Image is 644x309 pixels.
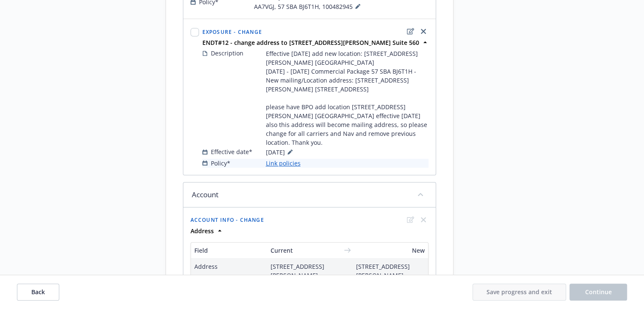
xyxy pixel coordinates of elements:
span: [STREET_ADDRESS][PERSON_NAME] [STREET_ADDRESS] [271,262,339,289]
strong: ENDT#12 - change address to [STREET_ADDRESS][PERSON_NAME] Suite 560 [202,39,419,47]
span: Policy* [211,159,230,168]
strong: Address [191,227,214,235]
span: [DATE] [266,147,295,157]
span: New [356,246,425,255]
span: [STREET_ADDRESS][PERSON_NAME] [GEOGRAPHIC_DATA], [GEOGRAPHIC_DATA] [356,262,425,298]
span: Address [194,262,264,271]
span: Account [192,190,218,200]
a: close [418,26,428,36]
button: Back [17,284,59,301]
a: Link policies [266,159,301,168]
span: Effective date* [211,147,252,156]
span: Save progress and exit [486,288,552,296]
span: Field [194,246,271,255]
button: collapse content [414,188,427,201]
span: Effective [DATE] add new location: [STREET_ADDRESS][PERSON_NAME] [GEOGRAPHIC_DATA] [DATE] - [DATE... [266,49,428,147]
a: edit [406,26,416,36]
div: Accountcollapse content [183,182,436,207]
span: Back [31,288,45,296]
span: close [418,215,428,225]
span: Exposure - Change [202,28,262,36]
span: Account info - Change [191,216,264,223]
button: Continue [569,284,627,301]
span: Continue [585,288,612,296]
span: Current [271,246,339,255]
span: Description [211,49,243,58]
span: edit [406,215,416,225]
button: Save progress and exit [473,284,566,301]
